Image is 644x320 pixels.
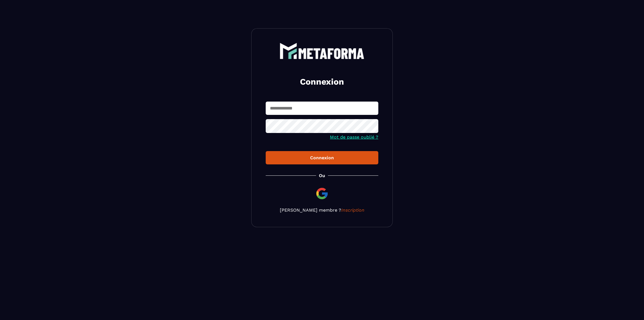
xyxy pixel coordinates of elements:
img: logo [280,43,364,59]
a: Inscription [341,207,364,213]
img: google [315,187,329,200]
p: Ou [319,173,325,178]
h2: Connexion [272,76,372,87]
p: [PERSON_NAME] membre ? [266,207,378,213]
a: Mot de passe oublié ? [330,134,378,140]
a: logo [266,43,378,59]
button: Connexion [266,151,378,164]
div: Connexion [270,155,374,160]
